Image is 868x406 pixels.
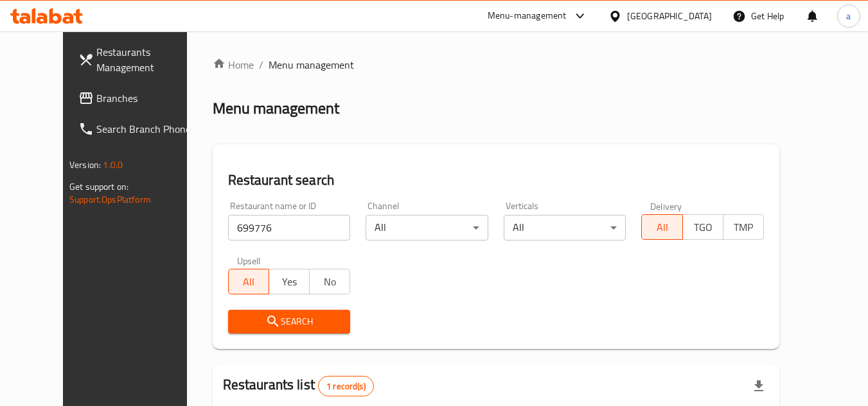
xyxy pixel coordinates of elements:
[650,201,682,210] label: Delivery
[69,178,128,195] span: Get support on:
[366,215,488,241] div: All
[213,57,254,72] a: Home
[682,214,723,240] button: TGO
[647,218,677,237] span: All
[69,156,101,173] span: Version:
[627,9,712,23] div: [GEOGRAPHIC_DATA]
[69,191,151,208] a: Support.OpsPlatform
[228,215,351,241] input: Search for restaurant name or ID..
[309,269,350,294] button: No
[319,380,373,393] span: 1 record(s)
[723,214,764,240] button: TMP
[68,83,208,114] a: Branches
[228,171,764,190] h2: Restaurant search
[846,9,851,23] span: a
[269,57,354,72] span: Menu management
[96,90,198,106] span: Branches
[729,218,759,237] span: TMP
[274,273,305,291] span: Yes
[269,269,310,294] button: Yes
[223,375,374,396] h2: Restaurants list
[96,121,198,137] span: Search Branch Phone
[488,8,567,24] div: Menu-management
[504,215,626,241] div: All
[237,256,261,265] label: Upsell
[228,310,351,334] button: Search
[213,98,339,119] h2: Menu management
[213,57,779,72] nav: breadcrumb
[641,214,682,240] button: All
[315,273,345,291] span: No
[103,156,123,173] span: 1.0.0
[234,273,264,291] span: All
[743,371,774,402] div: Export file
[318,376,374,396] div: Total records count
[228,269,269,294] button: All
[96,44,198,75] span: Restaurants Management
[259,57,263,72] li: /
[68,37,208,83] a: Restaurants Management
[688,218,718,237] span: TGO
[238,314,341,330] span: Search
[68,114,208,144] a: Search Branch Phone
